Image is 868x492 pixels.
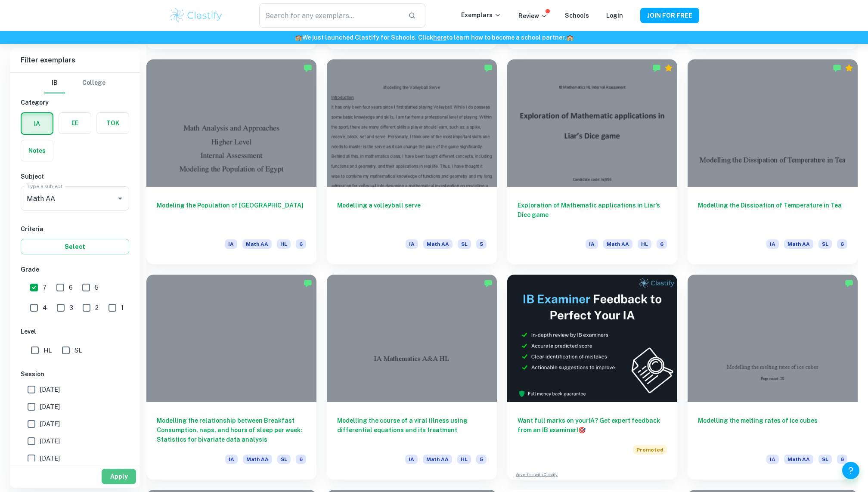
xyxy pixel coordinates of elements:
span: 5 [95,283,99,292]
span: HL [277,239,291,249]
h6: Modeling the Population of [GEOGRAPHIC_DATA] [157,201,306,229]
h6: Level [21,327,129,336]
span: 🏫 [566,34,573,41]
span: 6 [296,239,306,249]
span: 3 [69,303,73,313]
a: Modelling the relationship between Breakfast Consumption, naps, and hours of sleep per week: Stat... [146,275,316,480]
img: Clastify logo [169,7,223,24]
h6: Modelling the melting rates of ice cubes [698,416,847,444]
span: 1 [121,303,124,313]
h6: Modelling the course of a viral illness using differential equations and its treatment [337,416,487,444]
button: JOIN FOR FREE [640,8,699,23]
div: Premium [664,64,673,72]
span: HL [638,239,651,249]
a: Modelling a volleyball serveIAMath AASL5 [327,59,497,264]
a: Login [606,12,623,19]
a: Want full marks on yourIA? Get expert feedback from an IB examiner!PromotedAdvertise with Clastify [507,275,677,480]
span: HL [43,346,52,355]
button: Apply [102,469,136,484]
img: Marked [833,64,841,72]
h6: Category [21,98,129,107]
span: 2 [95,303,99,313]
img: Marked [304,279,312,288]
h6: Exploration of Mathematic applications in Liar’s Dice game [518,201,667,229]
h6: Criteria [21,224,129,234]
span: 4 [43,303,47,313]
img: Marked [304,64,312,72]
a: Modelling the Dissipation of Temperature in TeaIAMath AASL6 [688,59,858,264]
span: HL [457,455,471,464]
span: [DATE] [40,436,60,446]
span: IA [766,239,779,249]
h6: Filter exemplars [10,48,139,72]
span: SL [818,455,832,464]
button: TOK [97,113,129,133]
span: Math AA [603,239,632,249]
span: [DATE] [40,454,60,463]
h6: Grade [21,265,129,274]
div: Filter type choice [44,73,105,93]
input: Search for any exemplars... [259,3,401,28]
label: Type a subject [27,183,62,190]
p: Exemplars [461,10,501,20]
span: SL [277,455,291,464]
button: Notes [21,140,53,161]
a: Modelling the melting rates of ice cubesIAMath AASL6 [688,275,858,480]
button: Open [114,192,126,204]
span: Math AA [242,239,272,249]
span: 5 [476,239,487,249]
span: 6 [296,455,306,464]
button: EE [59,113,91,133]
img: Thumbnail [507,275,677,402]
span: 6 [837,239,847,249]
span: [DATE] [40,402,60,412]
a: Modelling the course of a viral illness using differential equations and its treatmentIAMath AAHL5 [327,275,497,480]
button: IB [44,73,65,93]
span: 🏫 [295,34,302,41]
span: 7 [43,283,46,292]
span: IA [225,455,238,464]
button: College [82,73,105,93]
span: Promoted [633,445,667,455]
h6: Subject [21,172,129,181]
span: Math AA [784,239,813,249]
div: Premium [845,64,853,72]
span: 6 [657,239,667,249]
img: Marked [484,64,493,72]
span: SL [74,346,82,355]
span: Math AA [423,239,453,249]
img: Marked [652,64,661,72]
span: SL [458,239,471,249]
img: Marked [845,279,853,288]
a: here [433,34,446,41]
span: [DATE] [40,385,60,394]
button: Help and Feedback [842,462,859,479]
h6: Modelling the Dissipation of Temperature in Tea [698,201,847,229]
a: Schools [565,12,589,19]
img: Marked [484,279,493,288]
button: Select [21,239,129,254]
h6: Want full marks on your IA ? Get expert feedback from an IB examiner! [518,416,667,435]
h6: Session [21,369,129,379]
span: Math AA [243,455,272,464]
span: IA [225,239,237,249]
h6: We just launched Clastify for Schools. Click to learn how to become a school partner. [2,33,866,42]
span: Math AA [423,455,452,464]
span: IA [766,455,779,464]
a: Advertise with Clastify [516,472,558,478]
span: [DATE] [40,419,60,429]
span: SL [818,239,832,249]
span: 6 [837,455,847,464]
h6: Modelling the relationship between Breakfast Consumption, naps, and hours of sleep per week: Stat... [157,416,306,444]
span: IA [586,239,598,249]
span: 5 [476,455,487,464]
span: 🎯 [578,427,586,433]
span: IA [406,239,418,249]
a: Exploration of Mathematic applications in Liar’s Dice gameIAMath AAHL6 [507,59,677,264]
a: Modeling the Population of [GEOGRAPHIC_DATA]IAMath AAHL6 [146,59,316,264]
p: Review [518,11,548,21]
h6: Modelling a volleyball serve [337,201,487,229]
span: 6 [69,283,73,292]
